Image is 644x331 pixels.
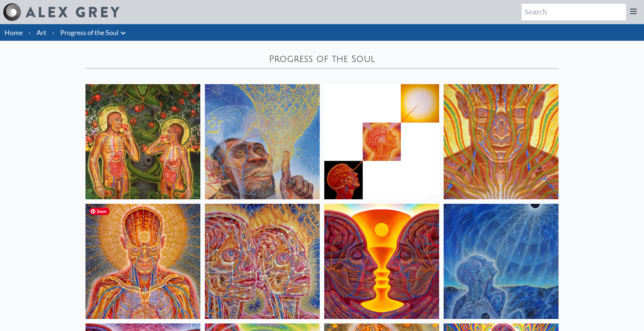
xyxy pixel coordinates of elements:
li: · [49,24,57,41]
span: Save [89,208,110,215]
a: Art [37,27,46,38]
a: Home [5,28,23,37]
a: Progress of the Soul [60,27,119,38]
input: Search [522,4,626,20]
div: Progress of the Soul [85,53,559,65]
li: · [26,24,34,41]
